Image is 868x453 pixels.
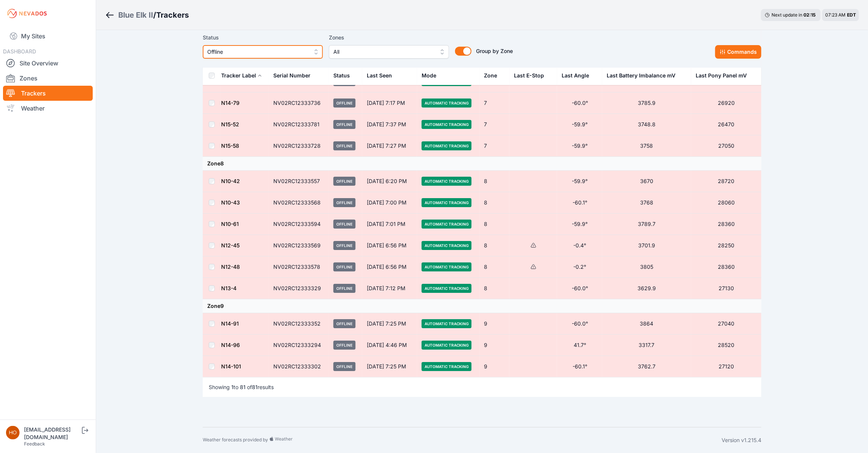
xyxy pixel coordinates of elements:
[691,235,761,256] td: 28250
[231,384,234,390] span: 1
[362,235,417,256] td: [DATE] 6:56 PM
[480,313,510,335] td: 9
[221,142,239,149] a: N15-58
[514,72,544,79] div: Last E-Stop
[557,256,602,278] td: -0.2°
[847,12,856,18] span: EDT
[3,71,93,86] a: Zones
[691,313,761,335] td: 27040
[557,235,602,256] td: -0.4°
[269,235,329,256] td: NV02RC12333569
[480,214,510,235] td: 8
[3,27,93,45] a: My Sites
[269,356,329,377] td: NV02RC12333302
[269,92,329,114] td: NV02RC12333736
[557,214,602,235] td: -59.9°
[333,341,356,350] span: Offline
[362,114,417,135] td: [DATE] 7:37 PM
[691,135,761,157] td: 27050
[691,335,761,356] td: 28520
[240,384,246,390] span: 81
[715,45,761,59] button: Commands
[203,33,323,42] label: Status
[480,171,510,192] td: 8
[602,192,691,214] td: 3768
[825,12,845,18] span: 07:23 AM
[333,319,356,328] span: Offline
[362,171,417,192] td: [DATE] 6:20 PM
[772,12,802,18] span: Next update in
[362,214,417,235] td: [DATE] 7:01 PM
[422,241,472,250] span: Automatic Tracking
[333,67,356,85] button: Status
[333,72,350,79] div: Status
[221,363,241,370] a: N14-101
[422,72,436,79] div: Mode
[362,92,417,114] td: [DATE] 7:17 PM
[557,92,602,114] td: -60.0°
[480,256,510,278] td: 8
[269,192,329,214] td: NV02RC12333568
[333,198,356,207] span: Offline
[422,198,472,207] span: Automatic Tracking
[333,284,356,293] span: Offline
[602,278,691,299] td: 3629.9
[480,356,510,377] td: 9
[221,178,240,184] a: N10-42
[273,72,310,79] div: Serial Number
[562,67,595,85] button: Last Angle
[105,5,189,25] nav: Breadcrumb
[269,256,329,278] td: NV02RC12333578
[480,92,510,114] td: 7
[422,284,472,293] span: Automatic Tracking
[422,262,472,271] span: Automatic Tracking
[221,100,240,106] a: N14-79
[557,356,602,377] td: -60.1°
[691,356,761,377] td: 27120
[24,441,45,447] a: Feedback
[221,121,239,127] a: N15-52
[118,10,153,20] a: Blue Elk II
[602,235,691,256] td: 3701.9
[221,221,239,227] a: N10-61
[602,214,691,235] td: 3789.7
[3,101,93,116] a: Weather
[602,135,691,157] td: 3758
[480,135,510,157] td: 7
[476,48,513,54] span: Group by Zone
[691,92,761,114] td: 26920
[557,114,602,135] td: -59.9°
[3,86,93,101] a: Trackers
[221,285,237,291] a: N13-4
[24,426,80,441] div: [EMAIL_ADDRESS][DOMAIN_NAME]
[221,199,240,206] a: N10-43
[221,67,262,85] button: Tracker Label
[484,72,497,79] div: Zone
[362,256,417,278] td: [DATE] 6:56 PM
[333,362,356,371] span: Offline
[6,426,20,439] img: horsepowersolar@invenergy.com
[203,436,722,444] div: Weather forecasts provided by
[333,177,356,186] span: Offline
[329,33,449,42] label: Zones
[367,67,412,85] div: Last Seen
[221,242,240,248] a: N12-45
[252,384,258,390] span: 81
[203,299,761,313] td: Zone 9
[557,335,602,356] td: 41.7°
[607,67,681,85] button: Last Battery Imbalance mV
[422,177,472,186] span: Automatic Tracking
[269,335,329,356] td: NV02RC12333294
[562,72,589,79] div: Last Angle
[221,264,240,270] a: N12-48
[269,278,329,299] td: NV02RC12333329
[269,313,329,335] td: NV02RC12333352
[480,114,510,135] td: 7
[557,192,602,214] td: -60.1°
[329,45,449,59] button: All
[221,320,239,327] a: N14-91
[480,278,510,299] td: 8
[153,10,156,20] span: /
[269,214,329,235] td: NV02RC12333594
[333,141,356,150] span: Offline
